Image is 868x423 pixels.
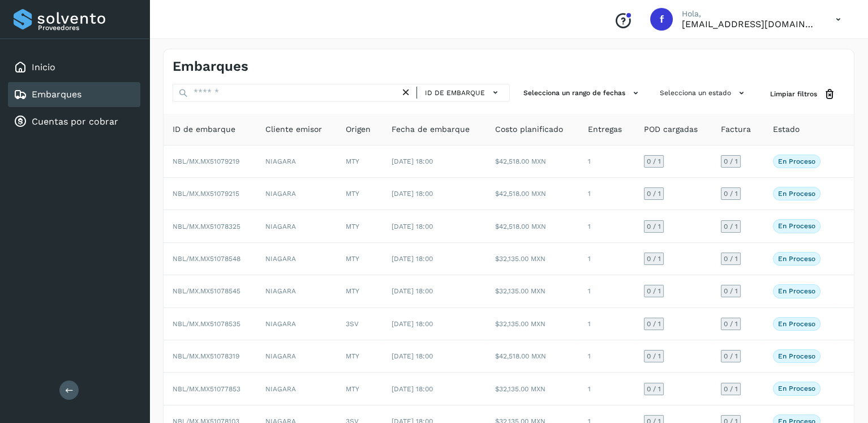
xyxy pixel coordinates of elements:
p: En proceso [778,255,815,263]
td: 1 [579,340,635,373]
td: 1 [579,210,635,242]
button: Selecciona un estado [655,84,752,102]
td: 1 [579,373,635,405]
span: 0 / 1 [724,288,738,294]
span: NBL/MX.MX51079219 [173,157,239,165]
span: 0 / 1 [647,386,661,392]
td: NIAGARA [256,146,337,178]
td: 1 [579,146,635,178]
span: 0 / 1 [647,353,661,360]
span: 0 / 1 [647,288,661,294]
td: NIAGARA [256,210,337,242]
td: NIAGARA [256,178,337,210]
div: Cuentas por cobrar [8,109,140,134]
p: En proceso [778,320,815,328]
span: Limpiar filtros [770,89,817,99]
td: $32,135.00 MXN [486,373,579,405]
td: MTY [337,275,383,307]
button: ID de embarque [422,84,505,101]
td: MTY [337,243,383,275]
p: En proceso [778,384,815,392]
div: Inicio [8,55,140,80]
td: MTY [337,146,383,178]
p: En proceso [778,287,815,295]
button: Limpiar filtros [761,84,845,105]
td: NIAGARA [256,243,337,275]
span: 0 / 1 [647,321,661,327]
span: NBL/MX.MX51078548 [173,255,240,263]
span: 0 / 1 [647,255,661,262]
p: En proceso [778,352,815,360]
td: NIAGARA [256,373,337,405]
span: [DATE] 18:00 [392,190,433,198]
span: NBL/MX.MX51078319 [173,352,239,360]
p: En proceso [778,157,815,165]
span: 0 / 1 [724,321,738,327]
span: POD cargadas [644,123,698,135]
span: 0 / 1 [724,223,738,230]
a: Cuentas por cobrar [32,116,118,127]
span: 0 / 1 [724,255,738,262]
span: NBL/MX.MX51077853 [173,385,240,393]
span: Fecha de embarque [392,123,470,135]
td: 1 [579,178,635,210]
span: Factura [721,123,751,135]
p: Hola, [682,9,818,19]
span: 0 / 1 [647,190,661,197]
td: 1 [579,243,635,275]
div: Embarques [8,82,140,107]
td: MTY [337,178,383,210]
span: [DATE] 18:00 [392,320,433,328]
h4: Embarques [173,58,248,75]
td: MTY [337,210,383,242]
td: $42,518.00 MXN [486,340,579,373]
td: NIAGARA [256,275,337,307]
span: NBL/MX.MX51079215 [173,190,239,198]
button: Selecciona un rango de fechas [519,84,646,102]
td: 1 [579,308,635,340]
span: [DATE] 18:00 [392,255,433,263]
span: NBL/MX.MX51078325 [173,223,240,230]
p: En proceso [778,222,815,230]
span: [DATE] 18:00 [392,287,433,295]
span: Cliente emisor [265,123,322,135]
span: Estado [773,123,800,135]
span: ID de embarque [173,123,235,135]
td: $42,518.00 MXN [486,146,579,178]
span: [DATE] 18:00 [392,157,433,165]
span: Costo planificado [495,123,563,135]
span: [DATE] 18:00 [392,385,433,393]
span: [DATE] 18:00 [392,352,433,360]
span: NBL/MX.MX51078535 [173,320,240,328]
td: $42,518.00 MXN [486,178,579,210]
p: En proceso [778,190,815,198]
span: NBL/MX.MX51078545 [173,287,240,295]
td: $32,135.00 MXN [486,308,579,340]
span: [DATE] 18:00 [392,223,433,230]
p: facturacion@expresssanjavier.com [682,19,818,29]
td: 1 [579,275,635,307]
td: $42,518.00 MXN [486,210,579,242]
span: 0 / 1 [724,353,738,360]
span: 0 / 1 [647,158,661,165]
span: 0 / 1 [724,386,738,392]
td: $32,135.00 MXN [486,243,579,275]
td: MTY [337,373,383,405]
span: 0 / 1 [647,223,661,230]
span: Origen [346,123,371,135]
span: ID de embarque [425,88,485,98]
span: 0 / 1 [724,158,738,165]
td: NIAGARA [256,308,337,340]
td: 3SV [337,308,383,340]
a: Inicio [32,62,55,72]
span: 0 / 1 [724,190,738,197]
td: MTY [337,340,383,373]
span: Entregas [588,123,622,135]
td: $32,135.00 MXN [486,275,579,307]
p: Proveedores [38,24,136,32]
td: NIAGARA [256,340,337,373]
a: Embarques [32,89,81,100]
